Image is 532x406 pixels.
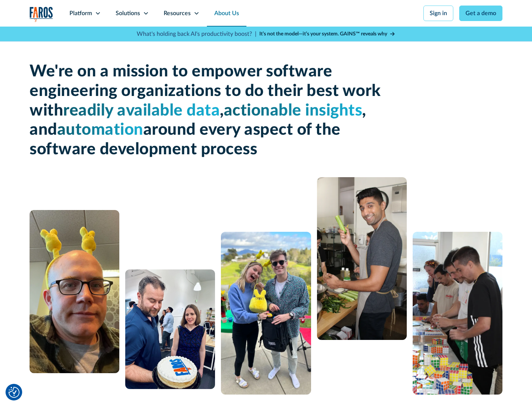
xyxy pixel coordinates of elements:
[164,9,191,18] div: Resources
[30,7,53,22] a: home
[8,387,20,398] button: Cookie Settings
[459,6,502,21] a: Get a demo
[57,122,143,138] span: automation
[259,31,387,37] strong: It’s not the model—it’s your system. GAINS™ reveals why
[30,210,119,373] img: A man with glasses and a bald head wearing a yellow bunny headband.
[116,9,140,18] div: Solutions
[224,103,362,119] span: actionable insights
[8,387,20,398] img: Revisit consent button
[413,232,502,395] img: 5 people constructing a puzzle from Rubik's cubes
[317,177,407,340] img: man cooking with celery
[69,9,92,18] div: Platform
[423,6,453,21] a: Sign in
[221,232,311,395] img: A man and a woman standing next to each other.
[137,30,256,38] p: What's holding back AI's productivity boost? |
[63,103,220,119] span: readily available data
[259,30,395,38] a: It’s not the model—it’s your system. GAINS™ reveals why
[30,7,53,22] img: Logo of the analytics and reporting company Faros.
[30,62,384,159] h1: We're on a mission to empower software engineering organizations to do their best work with , , a...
